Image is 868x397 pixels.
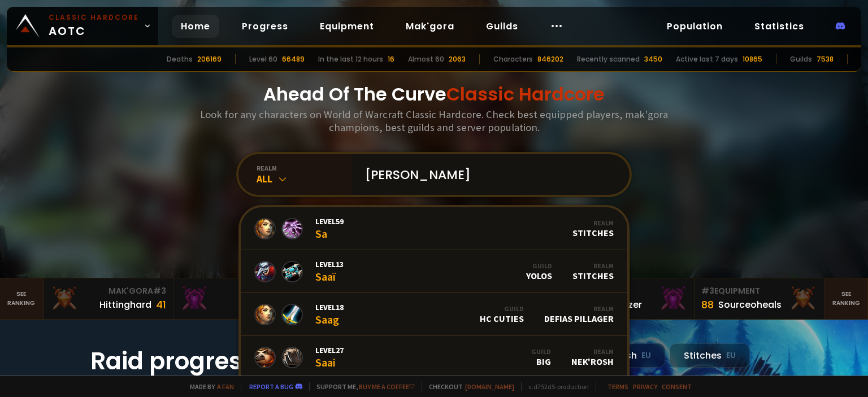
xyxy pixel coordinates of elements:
a: Terms [607,382,628,391]
div: YOLOS [526,261,552,281]
a: Progress [233,15,297,38]
div: Mak'Gora [180,285,296,297]
div: 2063 [449,54,466,64]
a: Mak'gora [397,15,463,38]
a: Level13SaaïGuildYOLOSRealmStitches [241,250,627,293]
div: Deaths [167,54,193,64]
a: Population [658,15,732,38]
span: Made by [183,382,234,391]
small: EU [641,350,651,361]
div: 846202 [537,54,563,64]
span: Checkout [422,382,514,391]
div: Guilds [790,54,812,64]
div: Equipment [701,285,817,297]
span: Support me, [309,382,415,391]
div: Active last 7 days [676,54,738,64]
a: Privacy [633,382,657,391]
div: Defias Pillager [544,304,614,324]
a: Level59SaRealmStitches [241,207,627,250]
a: a fan [217,382,234,391]
div: Stitches [572,261,614,281]
a: Seeranking [824,278,868,319]
a: Level27SaaiGuildBIGRealmNek'Rosh [241,336,627,379]
div: Saai [315,345,344,369]
a: Report a bug [249,382,293,391]
div: Saaï [315,259,344,283]
a: [DOMAIN_NAME] [465,382,514,391]
div: 10865 [743,54,762,64]
div: Realm [572,219,614,227]
span: Level 59 [315,216,344,226]
div: 41 [156,297,166,312]
div: realm [257,164,351,172]
div: 88 [701,297,714,312]
div: Level 60 [249,54,277,64]
div: Characters [493,54,533,64]
span: # 3 [701,285,714,296]
span: AOTC [49,12,139,40]
div: Mak'Gora [50,285,166,297]
div: Guild [480,304,524,313]
a: Classic HardcoreAOTC [7,7,158,45]
span: Level 18 [315,302,344,312]
a: Buy me a coffee [359,382,415,391]
a: #3Equipment88Sourceoheals [695,278,824,319]
div: HC Cuties [480,304,524,324]
div: 7538 [817,54,834,64]
div: Sa [315,216,344,241]
input: Search a character... [358,154,616,195]
h1: Raid progress [90,343,316,379]
span: Level 27 [315,345,344,355]
div: Almost 60 [408,54,444,64]
a: Equipment [311,15,383,38]
a: Consent [662,382,692,391]
div: Guild [531,347,551,356]
div: Realm [572,261,614,270]
a: Statistics [745,15,813,38]
small: EU [726,350,736,361]
a: Mak'Gora#2Rivench100 [173,278,303,319]
div: Saag [315,302,344,326]
small: Classic Hardcore [49,12,139,23]
span: Level 13 [315,259,344,269]
div: Nek'Rosh [571,347,614,367]
span: Classic Hardcore [446,81,605,107]
a: Mak'Gora#3Hittinghard41 [44,278,173,319]
h1: Ahead Of The Curve [263,81,605,108]
div: 16 [388,54,394,64]
div: 3450 [644,54,662,64]
a: Home [172,15,219,38]
h3: Look for any characters on World of Warcraft Classic Hardcore. Check best equipped players, mak'g... [196,108,672,134]
span: # 3 [153,285,166,296]
a: Level18SaagGuildHC CutiesRealmDefias Pillager [241,293,627,336]
div: Realm [544,304,614,313]
div: Guild [526,261,552,270]
div: Stitches [670,343,750,368]
div: All [257,172,351,185]
div: Hittinghard [99,298,151,312]
div: BIG [531,347,551,367]
div: 66489 [282,54,305,64]
div: Recently scanned [577,54,640,64]
div: In the last 12 hours [318,54,383,64]
div: Stitches [572,219,614,238]
div: Sourceoheals [718,298,782,312]
div: 206169 [197,54,222,64]
a: Guilds [477,15,527,38]
div: Realm [571,347,614,356]
span: v. d752d5 - production [521,382,589,391]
